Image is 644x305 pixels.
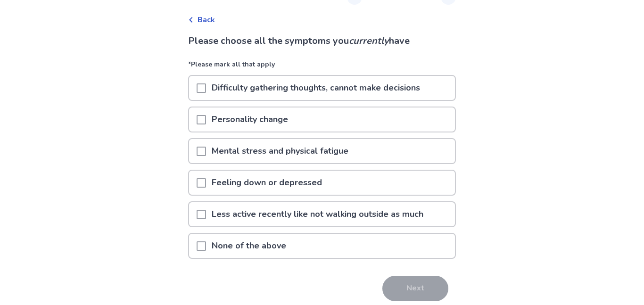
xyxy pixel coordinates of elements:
p: Difficulty gathering thoughts, cannot make decisions [206,76,426,100]
p: Personality change [206,107,294,132]
p: Less active recently like not walking outside as much [206,202,429,226]
button: Next [382,276,448,301]
p: None of the above [206,234,292,258]
span: Back [198,14,215,25]
i: currently [349,34,389,47]
p: *Please mark all that apply [188,59,456,75]
p: Feeling down or depressed [206,171,328,195]
p: Mental stress and physical fatigue [206,139,354,163]
p: Please choose all the symptoms you have [188,34,456,48]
